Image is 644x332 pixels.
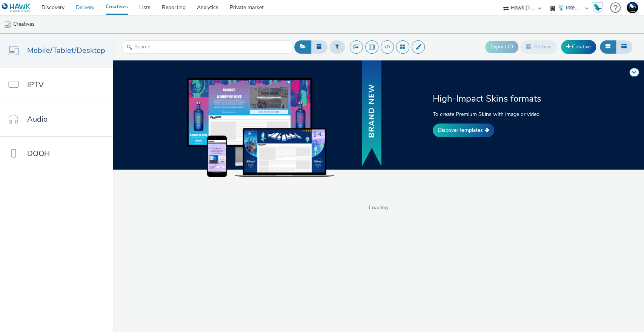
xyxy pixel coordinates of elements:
span: IPTV [27,79,44,90]
span: Loading [113,204,644,212]
button: Table [616,40,632,53]
p: To create Premium Skins with image or video. [433,110,562,118]
img: Hawk Academy [592,2,603,14]
span: Audio [27,114,48,125]
input: Search... [123,40,292,54]
button: Grid [600,40,616,53]
span: Mobile/Tablet/Desktop [27,45,105,56]
img: banner with new text [360,59,383,168]
img: undefined Logo [2,3,31,12]
a: Discover templates [433,124,494,137]
img: Support Hawk [627,2,638,13]
button: Export ID [485,41,518,53]
img: example of skins on dekstop, tablet and mobile devices [187,78,334,177]
a: Hawk Academy [592,2,606,14]
button: Archive [520,40,557,53]
a: Creative [561,40,596,54]
h2: High-Impact Skins formats [433,93,562,105]
img: mobile [4,21,11,28]
span: DOOH [27,148,50,159]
